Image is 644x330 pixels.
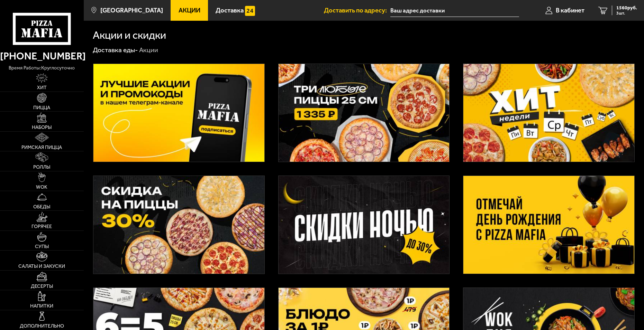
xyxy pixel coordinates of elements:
[324,7,390,14] span: Доставить по адресу:
[616,11,637,15] span: 3 шт.
[33,105,50,110] span: Пицца
[30,304,53,309] span: Напитки
[33,205,50,209] span: Обеды
[31,224,52,229] span: Горячее
[33,165,50,170] span: Роллы
[32,125,52,130] span: Наборы
[31,284,53,289] span: Десерты
[556,7,584,14] span: В кабинет
[93,30,166,40] h1: Акции и скидки
[36,185,47,190] span: WOK
[20,324,64,329] span: Дополнительно
[18,264,65,269] span: Салаты и закуски
[216,7,244,14] span: Доставка
[616,6,637,10] span: 1560 руб.
[390,4,519,17] input: Ваш адрес доставки
[100,7,163,14] span: [GEOGRAPHIC_DATA]
[37,85,47,90] span: Хит
[93,46,138,54] a: Доставка еды-
[245,6,255,16] img: 15daf4d41897b9f0e9f617042186c801.svg
[179,7,200,14] span: Акции
[35,244,49,249] span: Супы
[21,145,62,150] span: Римская пицца
[139,46,158,54] div: Акции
